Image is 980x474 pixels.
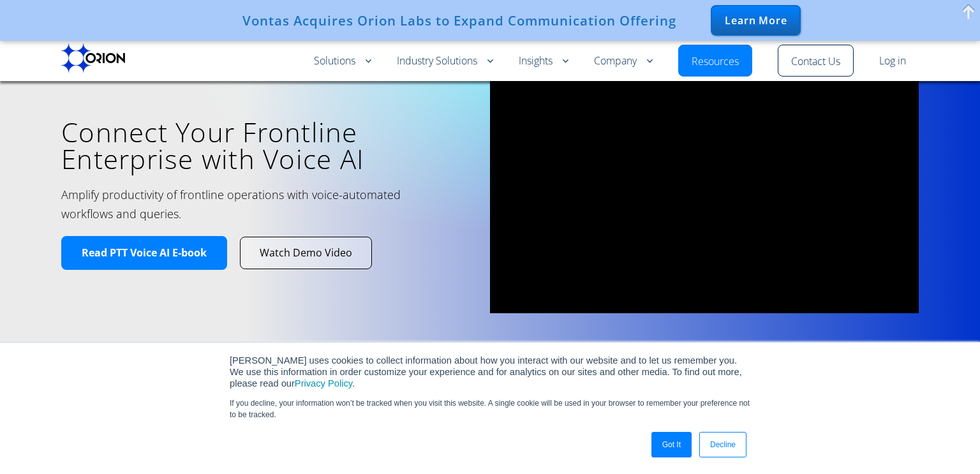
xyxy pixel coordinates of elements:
[651,432,692,457] a: Got It
[916,413,980,474] iframe: Chat Widget
[879,54,906,69] a: Log in
[791,54,840,70] a: Contact Us
[241,237,371,269] a: Watch Demo Video
[61,185,426,223] h2: Amplify productivity of frontline operations with voice-automated workflows and queries.
[692,54,739,70] a: Resources
[230,355,742,389] span: [PERSON_NAME] uses cookies to collect information about how you interact with our website and to ...
[295,378,352,389] a: Privacy Policy
[490,72,919,313] iframe: vimeo Video Player
[260,246,352,260] span: Watch Demo Video
[230,397,750,420] p: If you decline, your information won’t be tracked when you visit this website. A single cookie wi...
[594,54,653,69] a: Company
[61,43,125,73] img: Orion labs Black logo
[61,236,227,270] a: Read PTT Voice AI E-book
[699,432,746,457] a: Decline
[82,246,207,260] span: Read PTT Voice AI E-book
[242,13,676,28] div: Vontas Acquires Orion Labs to Expand Communication Offering
[61,119,471,172] h1: Connect Your Frontline Enterprise with Voice AI
[711,5,801,36] div: Learn More
[397,54,493,69] a: Industry Solutions
[314,54,371,69] a: Solutions
[519,54,568,69] a: Insights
